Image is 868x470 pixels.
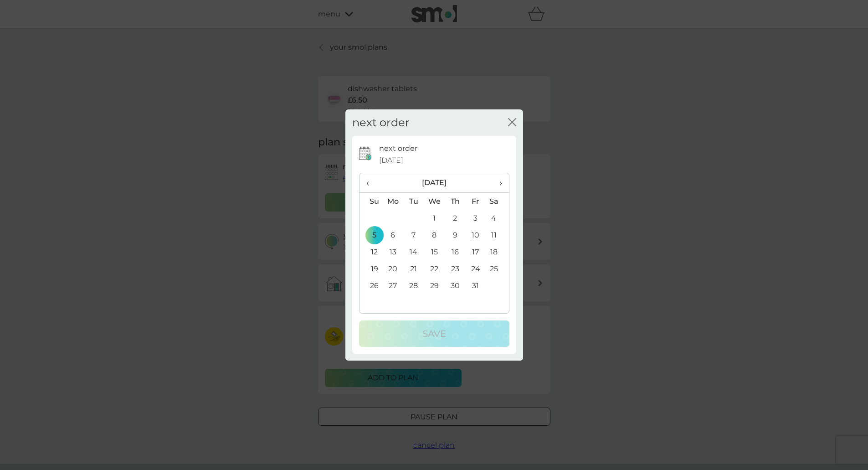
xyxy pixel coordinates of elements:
td: 10 [465,227,486,243]
td: 29 [424,277,445,294]
span: ‹ [366,173,376,192]
td: 4 [486,210,508,227]
td: 9 [445,227,465,243]
td: 30 [445,277,465,294]
th: Fr [465,193,486,210]
td: 28 [403,277,424,294]
td: 11 [486,227,508,243]
button: Save [359,320,509,347]
td: 14 [403,243,424,260]
th: Su [360,193,383,210]
td: 20 [383,260,404,277]
td: 19 [360,260,383,277]
td: 23 [445,260,465,277]
td: 31 [465,277,486,294]
td: 2 [445,210,465,227]
td: 6 [383,227,404,243]
td: 15 [424,243,445,260]
td: 18 [486,243,508,260]
th: Sa [486,193,508,210]
td: 16 [445,243,465,260]
th: We [424,193,445,210]
th: [DATE] [383,173,486,193]
td: 8 [424,227,445,243]
button: close [508,118,516,128]
p: next order [379,143,417,155]
th: Tu [403,193,424,210]
td: 25 [486,260,508,277]
th: Mo [383,193,404,210]
td: 22 [424,260,445,277]
td: 7 [403,227,424,243]
span: [DATE] [379,155,403,166]
td: 5 [360,227,383,243]
td: 13 [383,243,404,260]
td: 27 [383,277,404,294]
td: 1 [424,210,445,227]
p: Save [422,326,446,341]
td: 26 [360,277,383,294]
td: 17 [465,243,486,260]
td: 24 [465,260,486,277]
td: 3 [465,210,486,227]
span: › [493,173,502,192]
h2: next order [352,116,410,129]
td: 12 [360,243,383,260]
th: Th [445,193,465,210]
td: 21 [403,260,424,277]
